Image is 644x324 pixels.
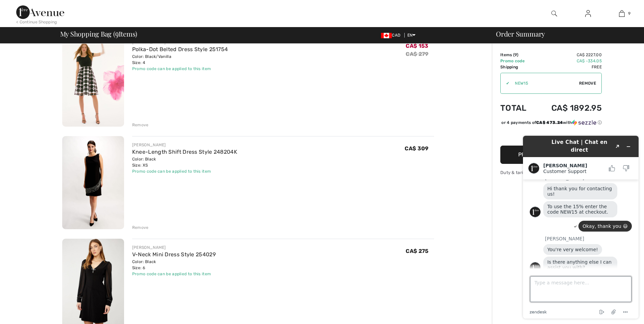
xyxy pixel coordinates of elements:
[132,224,149,231] div: Remove
[115,29,119,38] span: 9
[132,259,216,271] div: Color: Black Size: 6
[585,9,591,18] img: My Info
[536,120,563,125] span: CA$ 473.24
[16,5,64,19] img: 1ère Avenue
[518,130,644,324] iframe: Find more information here
[132,142,237,148] div: [PERSON_NAME]
[381,33,403,38] span: CAD
[132,66,228,72] div: Promo code can be applied to this item
[62,136,124,229] img: Knee-Length Shift Dress Style 248204K
[407,33,416,38] span: EN
[500,128,602,143] iframe: PayPal-paypal
[16,19,57,25] div: < Continue Shopping
[501,120,602,126] div: or 4 payments of with
[500,64,535,70] td: Shipping
[132,156,237,168] div: Color: Black Size: XS
[579,80,596,86] span: Remove
[619,9,625,18] img: My Bag
[405,145,428,152] span: CA$ 309
[551,9,557,18] img: search the website
[580,9,596,18] a: Sign In
[132,244,216,251] div: [PERSON_NAME]
[515,52,517,57] span: 9
[132,149,237,155] a: Knee-Length Shift Dress Style 248204K
[132,46,228,52] a: Polka-Dot Belted Dress Style 251754
[628,10,630,17] span: 9
[132,122,149,128] div: Remove
[132,271,216,277] div: Promo code can be applied to this item
[132,168,237,174] div: Promo code can be applied to this item
[535,58,602,64] td: CA$ -334.05
[535,96,602,120] td: CA$ 1892.95
[535,64,602,70] td: Free
[15,5,29,11] span: Chat
[605,9,638,18] a: 9
[500,58,535,64] td: Promo code
[501,80,509,86] div: ✔
[406,51,428,57] s: CA$ 279
[509,73,579,93] input: Promo code
[500,146,602,164] button: Proceed to Checkout
[500,169,602,176] div: Duty & tariff-free | Uninterrupted shipping
[406,248,428,254] span: CA$ 275
[500,120,602,128] div: or 4 payments ofCA$ 473.24withSezzle Click to learn more about Sezzle
[535,52,602,58] td: CA$ 2227.00
[500,52,535,58] td: Items ( )
[500,96,535,120] td: Total
[132,251,216,258] a: V-Neck Mini Dress Style 254029
[132,53,228,66] div: Color: Black/Vanilla Size: 4
[60,30,138,37] span: My Shopping Bag ( Items)
[406,43,428,49] span: CA$ 153
[572,120,596,126] img: Sezzle
[381,33,392,38] img: Canadian Dollar
[62,34,124,127] img: Polka-Dot Belted Dress Style 251754
[488,30,640,37] div: Order Summary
